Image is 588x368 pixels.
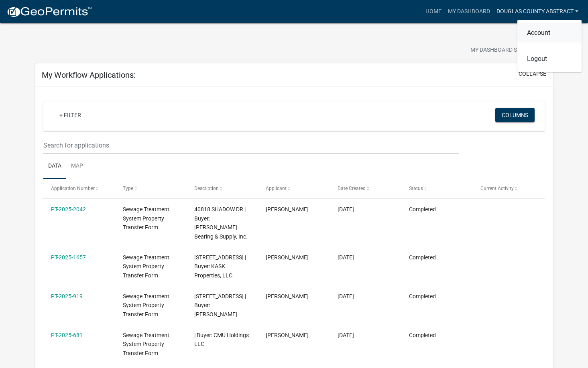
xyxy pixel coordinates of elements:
[517,20,582,72] div: Douglas County Abstract
[338,186,366,191] span: Date Created
[409,206,436,212] span: Completed
[51,206,86,212] a: PT-2025-2042
[194,332,249,348] span: | Buyer: CMU Holdings LLC
[470,46,539,55] span: My Dashboard Settings
[266,293,309,299] span: Jennifer Cavers
[123,332,169,357] span: Sewage Treatment System Property Transfer Form
[123,254,169,279] span: Sewage Treatment System Property Transfer Form
[51,332,83,338] a: PT-2025-681
[330,179,401,198] datatable-header-cell: Date Created
[422,4,445,19] a: Home
[338,206,354,212] span: 08/12/2025
[338,293,354,299] span: 04/29/2025
[464,42,557,58] button: My Dashboard Settingssettings
[409,186,423,191] span: Status
[445,4,493,19] a: My Dashboard
[409,293,436,299] span: Completed
[409,254,436,261] span: Completed
[266,186,287,191] span: Applicant
[187,179,258,198] datatable-header-cell: Description
[493,4,582,19] a: Douglas County Abstract
[123,206,169,231] span: Sewage Treatment System Property Transfer Form
[43,154,66,179] a: Data
[194,293,246,318] span: 219 DAYTON AVE S | Buyer: Christina Noll
[266,254,309,261] span: Jennifer Cavers
[123,186,133,191] span: Type
[194,254,246,279] span: 25894 CO HWY 73 | Buyer: KASK Properties, LLC
[266,332,309,338] span: Jennifer Cavers
[473,179,544,198] datatable-header-cell: Current Activity
[258,179,330,198] datatable-header-cell: Applicant
[480,186,514,191] span: Current Activity
[401,179,473,198] datatable-header-cell: Status
[115,179,187,198] datatable-header-cell: Type
[266,206,309,212] span: Jennifer Cavers
[517,49,582,69] a: Logout
[43,179,115,198] datatable-header-cell: Application Number
[53,108,87,122] a: + Filter
[66,154,88,179] a: Map
[42,70,136,80] h5: My Workflow Applications:
[194,206,248,240] span: 40818 SHADOW DR | Buyer: Morris Bearing & Supply, Inc.
[51,293,83,299] a: PT-2025-919
[517,23,582,42] a: Account
[495,108,535,122] button: Columns
[409,332,436,338] span: Completed
[51,254,86,261] a: PT-2025-1657
[519,70,546,78] button: collapse
[338,332,354,338] span: 04/03/2025
[194,186,219,191] span: Description
[43,137,459,154] input: Search for applications
[338,254,354,261] span: 07/10/2025
[123,293,169,318] span: Sewage Treatment System Property Transfer Form
[51,186,95,191] span: Application Number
